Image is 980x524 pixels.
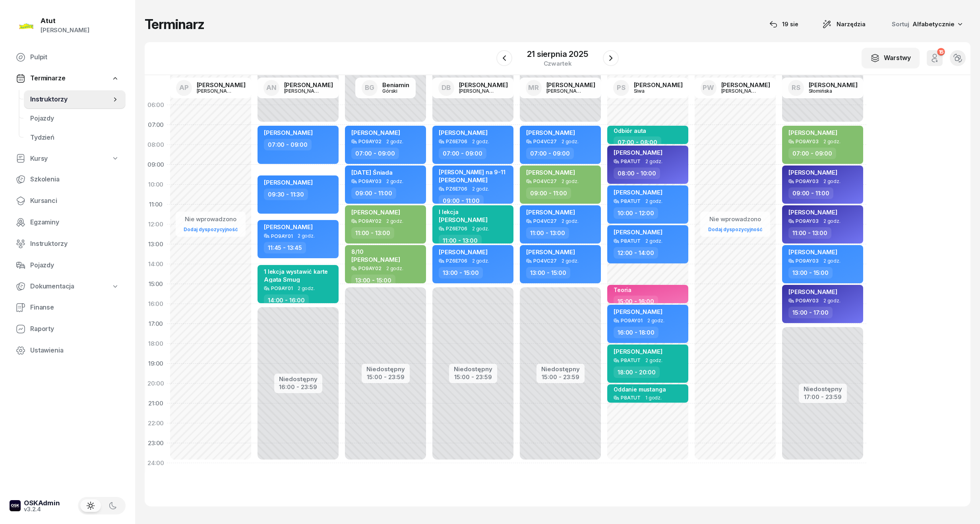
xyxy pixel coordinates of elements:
div: 24:00 [145,453,167,473]
button: Nie wprowadzonoDodaj dyspozycyjność [705,212,765,236]
a: Pojazdy [24,109,126,128]
div: 07:00 [145,115,167,135]
span: 2 godz. [472,186,489,192]
div: PO4VC27 [533,258,557,263]
span: [PERSON_NAME] [439,216,488,224]
span: 2 godz. [647,318,664,323]
div: Beniamin [382,82,409,88]
span: Pulpit [30,52,119,62]
span: DB [442,84,451,91]
div: Oddanie mustanga [614,386,666,393]
div: PO9AY03 [796,298,819,303]
div: 09:00 [145,155,167,175]
div: Siwa [634,88,672,94]
span: Instruktorzy [30,239,119,249]
span: Pojazdy [30,260,119,271]
span: Raporty [30,324,119,334]
div: 13:00 - 15:00 [351,275,395,286]
span: 2 godz. [298,233,315,239]
div: 07:00 - 08:00 [614,136,661,148]
div: Warstwy [870,53,911,63]
a: PS[PERSON_NAME]Siwa [607,78,689,98]
div: [PERSON_NAME] [634,82,683,88]
span: Pojazdy [30,113,119,124]
div: PO9AY02 [358,218,382,224]
div: 18:00 [145,334,167,354]
span: 2 godz. [823,179,841,184]
div: 12:00 [145,214,167,234]
div: PO9AY03 [358,179,382,184]
div: 13:00 - 15:00 [439,267,483,279]
span: 1 godz. [645,395,662,401]
span: Agata Smug [264,276,300,283]
span: [PERSON_NAME] [351,256,400,263]
span: Tydzień [30,132,119,143]
button: Niedostępny17:00 - 23:59 [804,384,842,402]
span: 2 godz. [472,226,489,232]
div: 10:00 - 12:00 [614,207,658,219]
span: 2 godz. [386,266,403,271]
div: 16:00 - 18:00 [614,327,658,338]
a: MR[PERSON_NAME][PERSON_NAME] [519,78,602,98]
div: 06:00 [145,95,167,115]
span: [PERSON_NAME] [788,288,837,296]
button: Nie wprowadzonoDodaj dyspozycyjność [180,212,241,236]
div: 15:00 - 16:00 [614,296,658,307]
div: [PERSON_NAME] [284,82,333,88]
div: 13:00 - 15:00 [788,267,833,279]
div: [PERSON_NAME] [546,88,585,94]
a: PW[PERSON_NAME][PERSON_NAME] [694,78,777,98]
button: Niedostępny15:00 - 23:59 [366,364,405,382]
div: 15:00 - 23:59 [454,372,492,380]
span: 2 godz. [645,199,662,204]
div: 09:00 - 11:00 [788,187,833,199]
div: 14:00 - 16:00 [264,294,309,306]
span: Sortuj [892,19,911,29]
div: 09:00 - 11:00 [526,187,571,199]
div: 07:00 - 09:00 [439,148,486,159]
span: Terminarze [30,73,65,84]
div: Niedostępny [541,366,580,372]
div: P8ATUT [621,395,641,400]
span: [PERSON_NAME] [614,149,662,156]
div: 13:00 - 15:00 [526,267,570,279]
span: [PERSON_NAME] [526,169,575,176]
span: Instruktorzy [30,94,111,105]
div: 11:00 - 13:00 [439,235,482,246]
a: Dodaj dyspozycyjność [705,225,765,234]
div: 08:00 - 10:00 [614,168,660,179]
div: PO9AY03 [796,258,819,263]
div: 18:00 - 20:00 [614,366,660,378]
span: 2 godz. [645,358,662,363]
span: PS [617,84,626,91]
div: czwartek [527,60,588,66]
span: 2 godz. [562,139,579,144]
div: PO4VC27 [533,179,557,184]
span: 2 godz. [298,286,315,291]
div: 17:00 [145,314,167,334]
button: Sortuj Alfabetycznie [882,16,970,33]
div: PO4VC27 [533,139,557,144]
span: Kursy [30,154,48,164]
div: PO9AY03 [796,179,819,184]
div: P8ATUT [621,238,641,243]
div: PO9AY01 [271,286,293,291]
h1: Terminarz [145,17,204,31]
span: 2 godz. [472,139,489,144]
span: RS [792,84,800,91]
div: [PERSON_NAME] [459,88,497,94]
a: RS[PERSON_NAME]Słomińska [782,78,864,98]
a: Finanse [10,298,126,317]
a: AN[PERSON_NAME][PERSON_NAME] [257,78,339,98]
div: 11:00 - 13:00 [351,227,394,239]
div: Nie wprowadzono [180,214,241,224]
div: 07:00 - 09:00 [264,139,312,150]
span: [PERSON_NAME] [439,129,488,136]
div: 07:00 - 09:00 [788,148,836,159]
div: [PERSON_NAME] [809,82,858,88]
span: [PERSON_NAME] [788,169,837,176]
a: AP[PERSON_NAME][PERSON_NAME] [170,78,252,98]
a: Kursy [10,150,126,168]
div: 23:00 [145,433,167,453]
div: 12:00 - 14:00 [614,247,658,259]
